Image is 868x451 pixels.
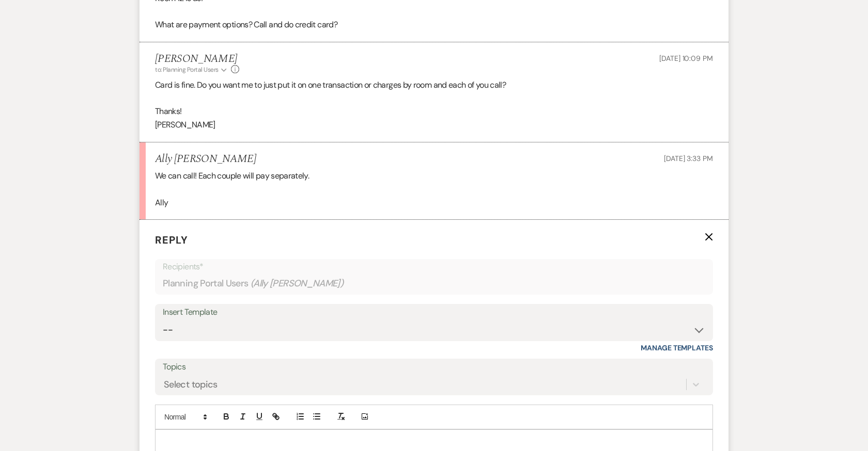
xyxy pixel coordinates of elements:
h5: [PERSON_NAME] [155,53,239,66]
div: Insert Template [163,305,705,320]
span: [DATE] 3:33 PM [664,154,713,163]
span: ( Ally [PERSON_NAME] ) [251,277,344,291]
p: Card is fine. Do you want me to just put it on one transaction or charges by room and each of you... [155,78,713,92]
p: Recipients* [163,260,705,273]
button: to: Planning Portal Users [155,65,228,74]
div: Planning Portal Users [163,273,705,294]
a: Manage Templates [641,343,713,352]
label: Topics [163,360,705,375]
p: [PERSON_NAME] [155,118,713,132]
div: We can call! Each couple will pay separately. Ally [155,169,713,209]
p: Thanks! [155,105,713,118]
h5: Ally [PERSON_NAME] [155,153,256,166]
span: [DATE] 10:09 PM [659,54,713,63]
div: Select topics [164,377,218,391]
span: to: Planning Portal Users [155,66,219,74]
span: Reply [155,233,188,247]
